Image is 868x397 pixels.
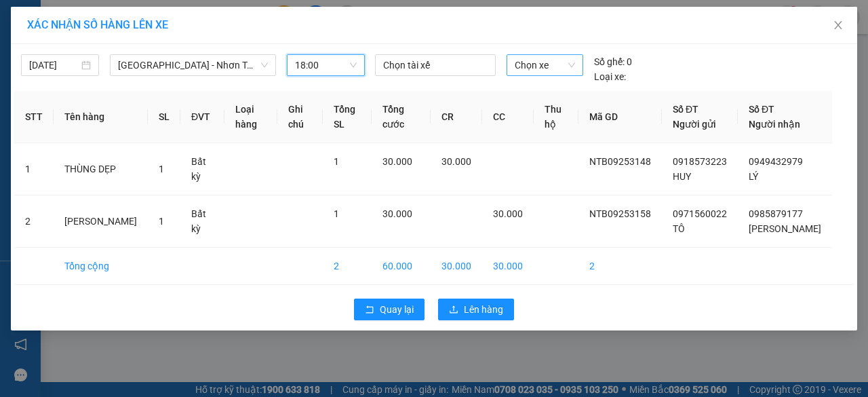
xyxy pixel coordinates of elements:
td: 2 [323,248,372,285]
td: 1 [14,143,54,195]
th: STT [14,91,54,143]
th: Ghi chú [277,91,322,143]
span: Quay lại [380,302,414,317]
span: TÔ [673,223,685,234]
td: 60.000 [372,248,431,285]
th: Mã GD [578,91,662,143]
th: Tên hàng [54,91,148,143]
th: Tổng SL [323,91,372,143]
td: THÙNG DẸP [54,143,148,195]
span: 1 [159,216,164,227]
td: Bất kỳ [180,143,224,195]
td: 30.000 [482,248,534,285]
span: rollback [365,305,374,316]
span: Số ghế: [594,54,625,69]
div: 0 [594,54,632,69]
span: NTB09253158 [589,208,651,219]
span: environment [94,75,103,85]
span: 30.000 [441,156,471,167]
td: 2 [578,248,662,285]
li: Hoa Mai [7,7,197,33]
th: Tổng cước [372,91,431,143]
span: Người nhận [749,119,800,130]
span: Số ĐT [673,104,698,115]
span: 30.000 [382,208,412,219]
span: down [260,61,269,69]
span: 1 [159,164,164,174]
span: Số ĐT [749,104,774,115]
span: 1 [334,208,339,219]
span: 30.000 [382,156,412,167]
td: 2 [14,195,54,248]
span: environment [7,75,16,85]
button: uploadLên hàng [438,299,514,320]
td: Tổng cộng [54,248,148,285]
td: [PERSON_NAME] [54,195,148,248]
button: rollbackQuay lại [354,299,425,320]
th: SL [148,91,180,143]
span: XÁC NHẬN SỐ HÀNG LÊN XE [27,18,168,31]
td: 30.000 [431,248,482,285]
span: 18:00 [295,55,357,75]
th: Thu hộ [534,91,578,143]
span: upload [449,305,458,316]
span: 1 [334,156,339,167]
li: VP 44 NTB [7,58,94,73]
input: 11/09/2025 [29,58,79,73]
span: 0985879177 [749,208,803,219]
span: close [833,20,844,31]
span: Người gửi [673,119,716,130]
span: LÝ [749,171,758,182]
span: 0918573223 [673,156,727,167]
th: Loại hàng [224,91,277,143]
li: VP Bình Giã [94,58,180,73]
span: [PERSON_NAME] [749,223,821,234]
span: NTB09253148 [589,156,651,167]
span: Chọn xe [515,55,575,75]
th: CC [482,91,534,143]
span: 0949432979 [749,156,803,167]
span: Sài Gòn - Nhơn Trạch (Hàng Hoá) [118,55,268,75]
span: HUY [673,171,691,182]
b: 154/1 Bình Giã, P 8 [94,75,179,100]
th: CR [431,91,482,143]
span: Lên hàng [464,302,503,317]
th: ĐVT [180,91,224,143]
span: 0971560022 [673,208,727,219]
span: Loại xe: [594,69,626,84]
img: logo.jpg [7,7,54,54]
td: Bất kỳ [180,195,224,248]
span: 30.000 [493,208,523,219]
button: Close [819,7,857,45]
